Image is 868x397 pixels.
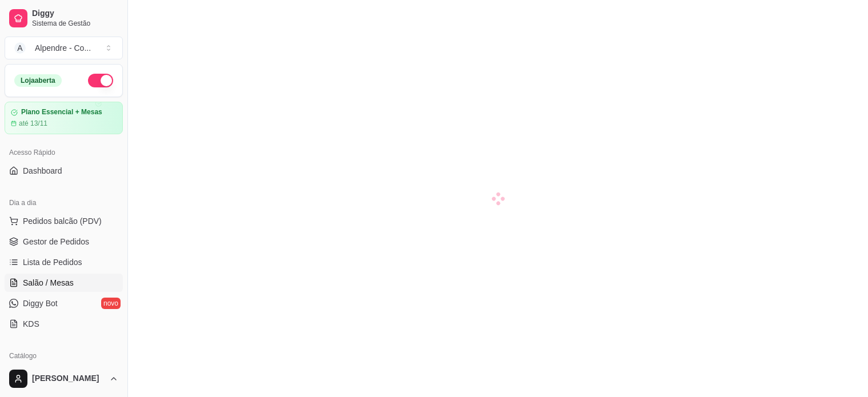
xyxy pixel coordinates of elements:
span: Gestor de Pedidos [23,236,89,247]
span: Sistema de Gestão [32,19,118,28]
span: Salão / Mesas [23,277,74,288]
span: Dashboard [23,165,62,177]
span: [PERSON_NAME] [32,374,105,384]
a: Lista de Pedidos [5,253,123,271]
article: até 13/11 [19,119,47,128]
div: Alpendre - Co ... [35,42,91,54]
div: Dia a dia [5,194,123,212]
span: Diggy [32,9,118,19]
a: Gestor de Pedidos [5,232,123,251]
div: Loja aberta [14,74,62,87]
a: Dashboard [5,162,123,180]
a: KDS [5,315,123,333]
a: DiggySistema de Gestão [5,5,123,32]
span: Lista de Pedidos [23,256,82,268]
div: Acesso Rápido [5,143,123,162]
span: KDS [23,318,39,330]
span: Pedidos balcão (PDV) [23,215,102,227]
button: Alterar Status [88,74,113,87]
button: [PERSON_NAME] [5,365,123,392]
a: Plano Essencial + Mesasaté 13/11 [5,102,123,134]
span: Diggy Bot [23,298,58,309]
button: Select a team [5,37,123,59]
button: Pedidos balcão (PDV) [5,212,123,230]
div: Catálogo [5,347,123,365]
article: Plano Essencial + Mesas [21,108,102,117]
a: Salão / Mesas [5,274,123,292]
a: Diggy Botnovo [5,294,123,312]
span: A [14,42,26,54]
